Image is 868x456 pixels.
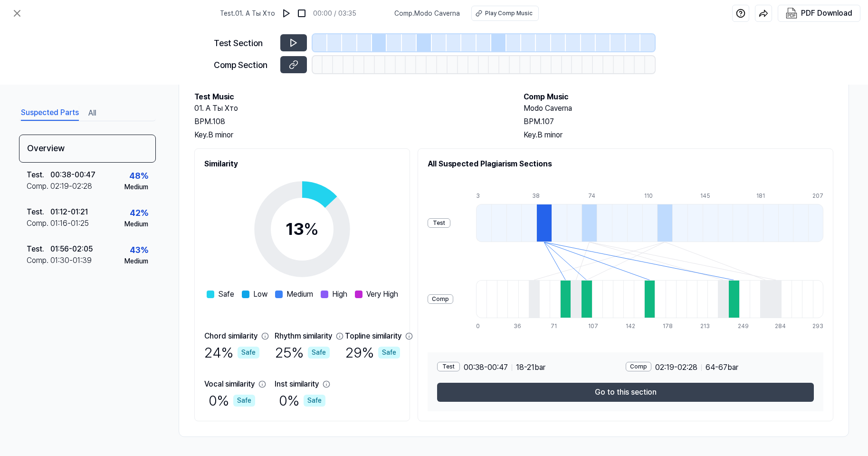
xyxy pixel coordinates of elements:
h2: All Suspected Plagiarism Sections [428,158,823,170]
img: play [282,9,291,18]
div: 178 [663,322,673,330]
div: 74 [588,192,603,200]
div: 43 % [130,243,148,256]
div: Comp . [27,181,50,192]
div: Safe [308,347,330,359]
div: Comp . [27,218,50,229]
div: BPM. 107 [524,116,834,127]
button: Go to this section [437,383,814,402]
div: Safe [233,395,255,407]
div: 24 % [204,342,259,363]
div: PDF Download [801,7,852,19]
span: 00:38 - 00:47 [464,362,508,373]
div: 110 [644,192,659,200]
div: 00:00 / 03:35 [313,9,356,19]
span: 02:19 - 02:28 [655,362,697,373]
div: 01:30 - 01:39 [50,255,92,266]
div: 25 % [275,342,330,363]
div: Safe [238,347,259,359]
div: 107 [588,322,599,330]
span: Test . 01. А Ты Хто [220,9,275,19]
div: Comp [428,294,453,304]
button: PDF Download [784,5,854,21]
div: Medium [124,182,148,192]
div: Test . [27,206,50,218]
div: 293 [812,322,823,330]
img: PDF Download [786,8,797,19]
h2: Similarity [204,158,400,170]
div: Chord similarity [204,330,258,342]
div: 181 [756,192,772,200]
span: Low [253,289,267,300]
div: Comp . [27,255,50,266]
div: 42 % [130,206,148,219]
div: Comp [626,362,651,371]
span: 64 - 67 bar [706,362,738,373]
div: Play Comp Music [485,9,533,18]
div: Test [437,362,460,371]
div: Test [428,218,450,228]
div: 207 [812,192,823,200]
h2: Comp Music [524,91,834,103]
div: 02:19 - 02:28 [50,181,92,192]
div: Safe [378,347,400,359]
div: Test . [27,243,50,255]
div: 0 % [279,390,325,411]
span: % [304,219,319,239]
div: Key. B minor [524,129,834,141]
div: Medium [124,256,148,266]
span: Medium [286,289,313,300]
div: 3 [476,192,491,200]
div: Overview [19,135,156,163]
img: stop [297,9,306,18]
div: 71 [551,322,561,330]
button: Play Comp Music [471,6,539,21]
div: Key. B minor [194,129,505,141]
img: share [759,9,768,18]
div: Comp Section [214,58,275,71]
div: Safe [304,395,325,407]
div: 142 [626,322,636,330]
span: Very High [366,289,398,300]
h2: 01. А Ты Хто [194,103,505,114]
div: 38 [532,192,547,200]
div: Topline similarity [345,330,401,342]
div: Test Section [214,37,275,49]
div: 0 [476,322,486,330]
div: Test . [27,169,50,181]
div: Rhythm similarity [275,330,332,342]
img: help [736,9,745,18]
div: Inst similarity [275,378,319,390]
h2: Test Music [194,91,505,103]
span: High [332,289,347,300]
div: 13 [286,216,319,242]
h2: Modo Caverna [524,103,834,114]
div: 00:38 - 00:47 [50,169,95,181]
div: Vocal similarity [204,378,255,390]
div: 249 [738,322,748,330]
div: 48 % [129,169,148,182]
div: 145 [700,192,715,200]
div: 0 % [209,390,255,411]
div: Medium [124,219,148,229]
div: 213 [700,322,711,330]
div: 29 % [345,342,400,363]
span: Safe [218,289,234,300]
button: All [88,106,96,121]
div: 01:16 - 01:25 [50,218,89,229]
div: 36 [514,322,524,330]
div: 284 [775,322,785,330]
div: 01:12 - 01:21 [50,206,88,218]
span: Comp . Modo Caverna [394,9,460,19]
div: BPM. 108 [194,116,505,127]
div: 01:56 - 02:05 [50,243,93,255]
button: Suspected Parts [21,106,79,121]
span: 18 - 21 bar [516,362,545,373]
